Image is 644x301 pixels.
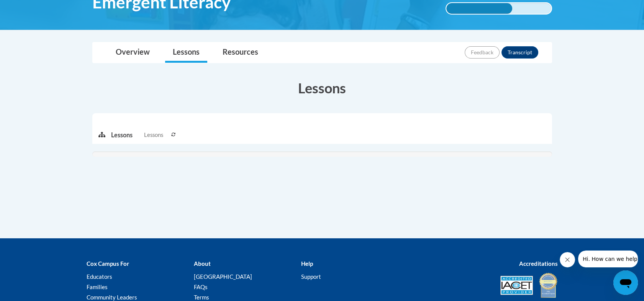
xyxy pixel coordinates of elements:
[144,131,163,139] span: Lessons
[613,270,638,295] iframe: Button to launch messaging window
[578,251,638,267] iframe: Message from company
[87,273,112,280] a: Educators
[519,260,558,267] b: Accreditations
[301,260,313,267] b: Help
[92,78,552,98] h3: Lessons
[539,272,558,299] img: IDA® Accredited
[87,283,108,290] a: Families
[193,273,252,280] a: [GEOGRAPHIC_DATA]
[111,131,133,139] p: Lessons
[500,276,533,295] img: Accredited IACET® Provider
[87,260,129,267] b: Cox Campus For
[215,42,266,63] a: Resources
[560,252,575,267] iframe: Close message
[501,46,538,59] button: Transcript
[87,294,137,301] a: Community Leaders
[5,5,62,11] span: Hi. How can we help?
[108,42,157,63] a: Overview
[301,273,321,280] a: Support
[165,42,207,63] a: Lessons
[193,283,207,290] a: FAQs
[446,3,512,14] div: 63% complete
[193,294,209,301] a: Terms
[193,260,210,267] b: About
[465,46,500,59] button: Feedback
